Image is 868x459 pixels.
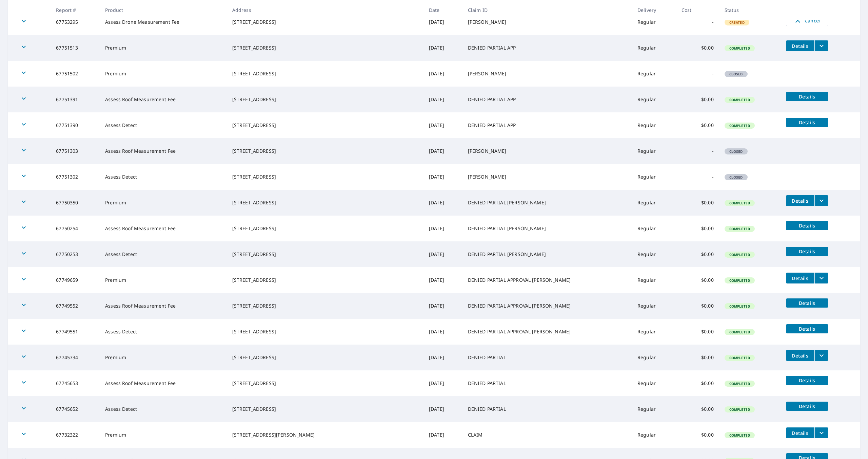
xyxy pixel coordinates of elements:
[423,138,462,164] td: [DATE]
[462,241,632,267] td: DENIED PARTIAL [PERSON_NAME]
[632,422,676,448] td: Regular
[632,267,676,293] td: Regular
[814,195,828,206] button: filesDropdownBtn-67750350
[725,97,754,102] span: Completed
[676,35,719,61] td: $0.00
[100,9,227,35] td: Assess Drone Measurement Fee
[676,267,719,293] td: $0.00
[786,273,814,283] button: detailsBtn-67749659
[676,87,719,112] td: $0.00
[790,377,824,384] span: Details
[100,241,227,267] td: Assess Detect
[725,175,747,180] span: Closed
[100,267,227,293] td: Premium
[790,403,824,409] span: Details
[786,427,814,438] button: detailsBtn-67732322
[232,328,418,335] div: [STREET_ADDRESS]
[100,293,227,319] td: Assess Roof Measurement Fee
[100,190,227,216] td: Premium
[725,226,754,231] span: Completed
[51,112,100,138] td: 67751390
[725,123,754,128] span: Completed
[725,252,754,257] span: Completed
[462,61,632,87] td: [PERSON_NAME]
[632,293,676,319] td: Regular
[632,241,676,267] td: Regular
[790,222,824,229] span: Details
[100,396,227,422] td: Assess Detect
[676,9,719,35] td: -
[423,396,462,422] td: [DATE]
[793,16,821,24] span: Cancel
[790,43,810,49] span: Details
[462,370,632,396] td: DENIED PARTIAL
[632,61,676,87] td: Regular
[632,138,676,164] td: Regular
[462,112,632,138] td: DENIED PARTIAL APP
[232,70,418,77] div: [STREET_ADDRESS]
[725,20,749,25] span: Created
[676,216,719,241] td: $0.00
[423,9,462,35] td: [DATE]
[725,201,754,205] span: Completed
[676,319,719,345] td: $0.00
[232,44,418,51] div: [STREET_ADDRESS]
[786,324,828,333] button: detailsBtn-67749551
[676,370,719,396] td: $0.00
[232,148,418,154] div: [STREET_ADDRESS]
[232,354,418,361] div: [STREET_ADDRESS]
[423,267,462,293] td: [DATE]
[462,164,632,190] td: [PERSON_NAME]
[100,112,227,138] td: Assess Detect
[676,138,719,164] td: -
[232,277,418,283] div: [STREET_ADDRESS]
[232,199,418,206] div: [STREET_ADDRESS]
[51,370,100,396] td: 67745653
[725,381,754,386] span: Completed
[232,302,418,309] div: [STREET_ADDRESS]
[100,164,227,190] td: Assess Detect
[100,345,227,370] td: Premium
[676,422,719,448] td: $0.00
[462,293,632,319] td: DENIED PARTIAL APPROVAL [PERSON_NAME]
[232,96,418,103] div: [STREET_ADDRESS]
[814,40,828,51] button: filesDropdownBtn-67751513
[423,370,462,396] td: [DATE]
[232,225,418,232] div: [STREET_ADDRESS]
[790,326,824,332] span: Details
[814,350,828,361] button: filesDropdownBtn-67745734
[232,432,418,438] div: [STREET_ADDRESS][PERSON_NAME]
[423,345,462,370] td: [DATE]
[100,422,227,448] td: Premium
[423,216,462,241] td: [DATE]
[100,319,227,345] td: Assess Detect
[51,216,100,241] td: 67750254
[725,72,747,76] span: Closed
[786,195,814,206] button: detailsBtn-67750350
[786,247,828,256] button: detailsBtn-67750253
[786,402,828,411] button: detailsBtn-67745652
[790,198,810,204] span: Details
[462,216,632,241] td: DENIED PARTIAL [PERSON_NAME]
[632,9,676,35] td: Regular
[100,216,227,241] td: Assess Roof Measurement Fee
[462,422,632,448] td: CLAIM
[676,164,719,190] td: -
[423,241,462,267] td: [DATE]
[725,407,754,412] span: Completed
[725,330,754,334] span: Completed
[232,380,418,387] div: [STREET_ADDRESS]
[725,355,754,360] span: Completed
[790,275,810,281] span: Details
[51,241,100,267] td: 67750253
[100,370,227,396] td: Assess Roof Measurement Fee
[786,350,814,361] button: detailsBtn-67745734
[462,9,632,35] td: [PERSON_NAME]
[51,293,100,319] td: 67749552
[423,319,462,345] td: [DATE]
[423,112,462,138] td: [DATE]
[232,406,418,412] div: [STREET_ADDRESS]
[232,19,418,25] div: [STREET_ADDRESS]
[51,267,100,293] td: 67749659
[100,138,227,164] td: Assess Roof Measurement Fee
